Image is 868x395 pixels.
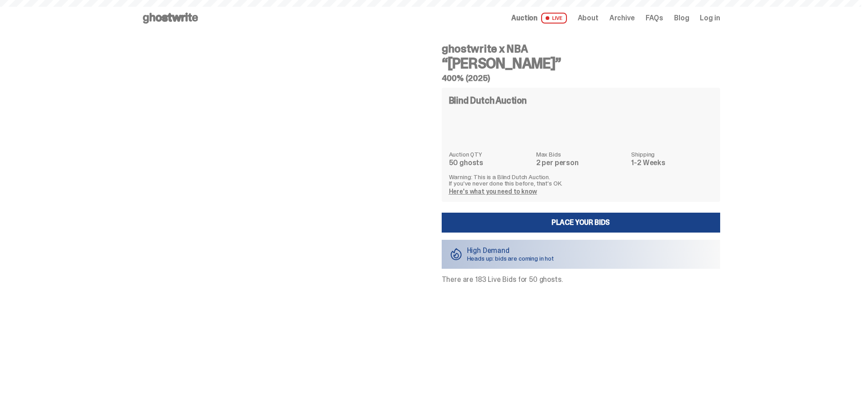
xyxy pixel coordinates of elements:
[541,13,567,24] span: LIVE
[631,151,712,157] dt: Shipping
[442,56,720,71] h3: “[PERSON_NAME]”
[511,14,538,22] span: Auction
[578,14,599,22] a: About
[609,14,635,22] a: Archive
[449,159,531,167] dd: 50 ghosts
[536,159,626,167] dd: 2 per person
[449,174,713,186] p: Warning: This is a Blind Dutch Auction. If you’ve never done this before, that’s OK.
[467,255,554,262] p: Heads up: bids are coming in hot
[631,159,712,167] dd: 1-2 Weeks
[674,14,689,22] a: Blog
[467,247,554,254] p: High Demand
[442,276,720,283] p: There are 183 Live Bids for 50 ghosts.
[442,74,720,82] h5: 400% (2025)
[449,96,527,105] h4: Blind Dutch Auction
[700,14,720,22] a: Log in
[449,187,537,195] a: Here's what you need to know
[449,151,531,157] dt: Auction QTY
[511,13,566,24] a: Auction LIVE
[442,213,720,233] a: Place your Bids
[536,151,626,157] dt: Max Bids
[442,43,720,54] h4: ghostwrite x NBA
[646,14,663,22] a: FAQs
